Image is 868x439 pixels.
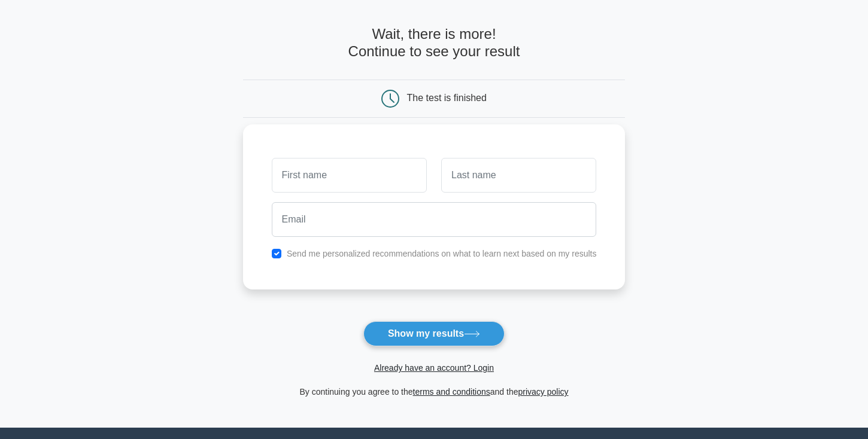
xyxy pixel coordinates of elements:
[407,93,487,103] div: The test is finished
[363,321,505,346] button: Show my results
[374,363,494,373] a: Already have an account? Login
[272,202,597,237] input: Email
[272,158,427,193] input: First name
[413,387,490,397] a: terms and conditions
[518,387,569,397] a: privacy policy
[441,158,596,193] input: Last name
[243,26,626,60] h4: Wait, there is more! Continue to see your result
[236,385,633,399] div: By continuing you agree to the and the
[287,249,597,258] label: Send me personalized recommendations on what to learn next based on my results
